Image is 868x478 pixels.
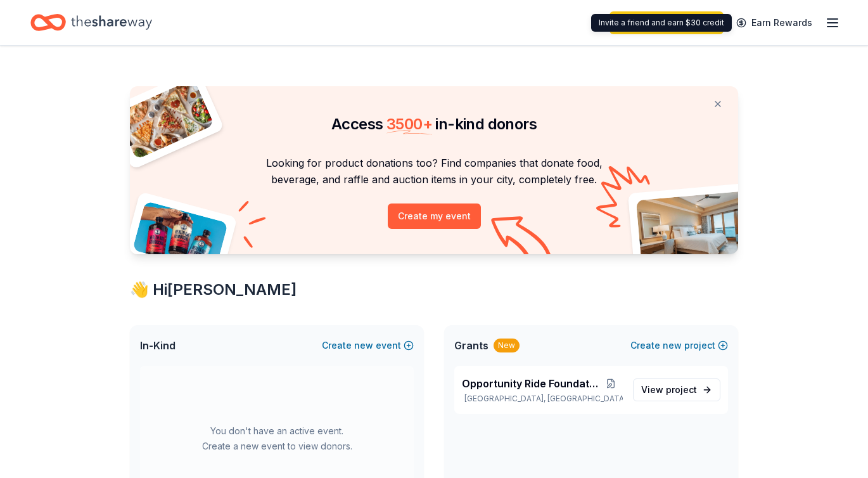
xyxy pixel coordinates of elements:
button: Create my event [388,203,481,229]
img: Curvy arrow [491,216,554,264]
span: new [663,338,682,353]
span: new [354,338,373,353]
div: New [494,339,520,352]
a: Home [30,8,152,37]
span: Grants [454,338,488,353]
span: Access in-kind donors [331,115,537,133]
a: Upgrade your plan [610,11,724,34]
img: Pizza [116,79,215,160]
button: Createnewevent [322,338,414,353]
span: View [641,382,697,397]
span: 3500 + [386,115,432,133]
a: View project [633,378,720,401]
p: [GEOGRAPHIC_DATA], [GEOGRAPHIC_DATA] [462,394,623,404]
div: Invite a friend and earn $30 credit [591,14,732,32]
p: Looking for product donations too? Find companies that donate food, beverage, and raffle and auct... [145,155,723,188]
span: project [666,384,697,395]
span: In-Kind [140,338,176,353]
a: Earn Rewards [729,11,820,34]
button: Createnewproject [630,338,728,353]
span: Opportunity Ride Foundation [462,376,599,391]
div: 👋 Hi [PERSON_NAME] [130,280,738,300]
